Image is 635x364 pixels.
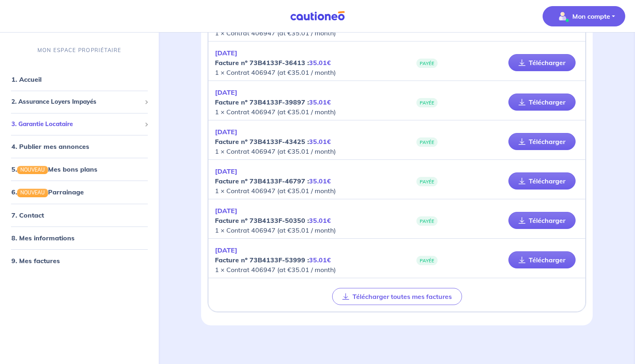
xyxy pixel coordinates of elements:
[215,59,331,67] strong: Facture nº 73B4133F-36413 :
[508,251,576,268] a: Télécharger
[215,98,331,106] strong: Facture nº 73B4133F-39897 :
[309,98,331,106] em: 35.01€
[11,256,60,264] a: 9. Mes factures
[215,256,331,264] strong: Facture nº 73B4133F-53999 :
[508,172,576,190] a: Télécharger
[3,229,155,246] div: 8. Mes informations
[215,88,237,96] em: [DATE]
[215,206,397,235] p: 1 × Contrat 406947 (at €35.01 / month)
[508,94,576,111] a: Télécharger
[215,177,331,185] strong: Facture nº 73B4133F-46797 :
[3,184,155,200] div: 6.NOUVEAUParrainage
[215,49,237,57] em: [DATE]
[11,233,74,242] a: 8. Mes informations
[416,256,438,265] span: PAYÉE
[3,252,155,268] div: 9. Mes factures
[309,216,331,225] em: 35.01€
[416,98,438,107] span: PAYÉE
[416,59,438,68] span: PAYÉE
[215,246,237,254] em: [DATE]
[215,137,331,146] strong: Facture nº 73B4133F-43425 :
[543,6,625,26] button: illu_account_valid_menu.svgMon compte
[11,75,42,83] a: 1. Accueil
[3,94,155,110] div: 2. Assurance Loyers Impayés
[309,137,331,146] em: 35.01€
[3,138,155,155] div: 4. Publier mes annonces
[11,211,44,219] a: 7. Contact
[215,87,397,117] p: 1 × Contrat 406947 (at €35.01 / month)
[215,166,397,196] p: 1 × Contrat 406947 (at €35.01 / month)
[416,137,438,147] span: PAYÉE
[508,54,576,71] a: Télécharger
[309,59,331,67] em: 35.01€
[3,161,155,177] div: 5.NOUVEAUMes bons plans
[416,216,438,226] span: PAYÉE
[287,11,348,21] img: Cautioneo
[11,142,89,150] a: 4. Publier mes annonces
[215,207,237,215] em: [DATE]
[332,288,462,305] button: Télécharger toutes mes factures
[572,11,610,21] p: Mon compte
[215,128,237,136] em: [DATE]
[215,216,331,225] strong: Facture nº 73B4133F-50350 :
[416,177,438,186] span: PAYÉE
[11,165,97,173] a: 5.NOUVEAUMes bons plans
[215,167,237,175] em: [DATE]
[37,46,121,54] p: MON ESPACE PROPRIÉTAIRE
[508,212,576,229] a: Télécharger
[309,256,331,264] em: 35.01€
[11,188,84,196] a: 6.NOUVEAUParrainage
[215,127,397,156] p: 1 × Contrat 406947 (at €35.01 / month)
[3,71,155,87] div: 1. Accueil
[3,207,155,223] div: 7. Contact
[215,245,397,275] p: 1 × Contrat 406947 (at €35.01 / month)
[3,116,155,132] div: 3. Garantie Locataire
[11,119,141,129] span: 3. Garantie Locataire
[556,10,569,23] img: illu_account_valid_menu.svg
[11,97,141,107] span: 2. Assurance Loyers Impayés
[215,48,397,77] p: 1 × Contrat 406947 (at €35.01 / month)
[508,133,576,150] a: Télécharger
[309,177,331,185] em: 35.01€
